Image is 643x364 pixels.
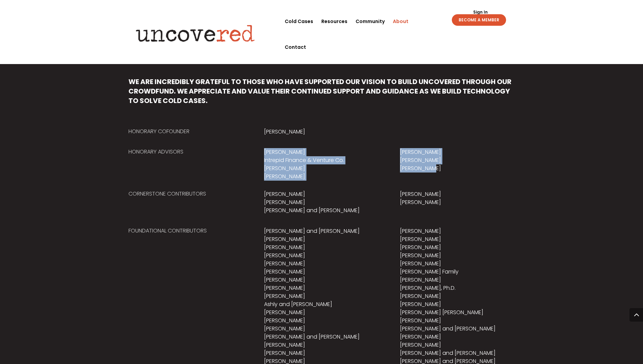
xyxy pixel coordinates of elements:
h5: Cornerstone Contributors [128,190,243,201]
p: [PERSON_NAME] [PERSON_NAME] [400,190,515,206]
h5: Foundational Contributors [128,227,243,238]
p: [PERSON_NAME] Intrepid Finance & Venture Co. [PERSON_NAME] [PERSON_NAME] [264,148,379,181]
a: Cold Cases [285,8,313,34]
a: BECOME A MEMBER [452,14,506,26]
a: Sign In [469,10,491,14]
a: Resources [321,8,347,34]
img: Uncovered logo [130,20,261,46]
p: [PERSON_NAME] [PERSON_NAME] [PERSON_NAME] and [PERSON_NAME] [264,190,379,215]
p: [PERSON_NAME] [PERSON_NAME] [PERSON_NAME] [400,148,515,173]
a: Contact [285,34,306,60]
a: Community [356,8,385,34]
h5: Honorary Advisors [128,148,243,159]
h5: We are incredibly grateful to those who have supported our vision to build Uncovered through our ... [128,77,515,109]
h5: Honorary Cofounder [128,128,243,139]
a: About [393,8,408,34]
p: [PERSON_NAME] [264,128,379,136]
